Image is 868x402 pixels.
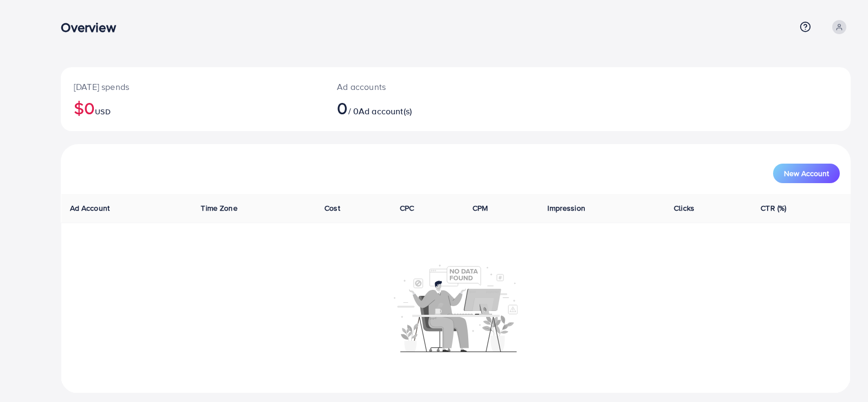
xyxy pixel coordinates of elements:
span: Cost [324,203,340,213]
span: CPM [473,203,488,213]
h3: Overview [61,20,124,35]
span: New Account [784,170,829,177]
span: Time Zone [201,203,237,213]
h2: $0 [74,98,311,118]
h2: / 0 [337,98,508,118]
p: [DATE] spends [74,80,311,93]
span: Ad Account [70,203,110,213]
img: No account [394,263,518,352]
p: Ad accounts [337,80,508,93]
span: USD [95,106,110,117]
span: Impression [547,203,585,213]
span: 0 [337,95,348,120]
span: CPC [400,203,414,213]
span: Ad account(s) [359,105,412,117]
span: Clicks [674,203,694,213]
button: New Account [773,164,840,183]
span: CTR (%) [761,203,786,213]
